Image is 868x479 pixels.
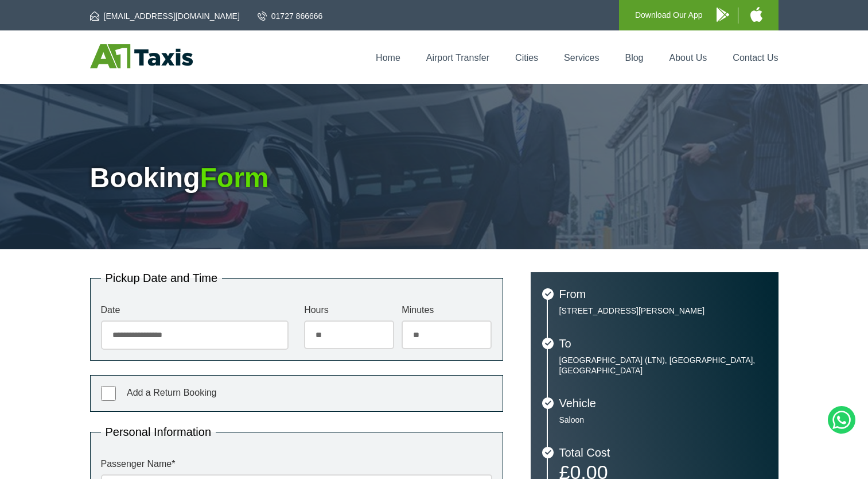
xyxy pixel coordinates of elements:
[90,44,193,68] img: A1 Taxis St Albans LTD
[515,53,538,63] a: Cities
[90,10,240,22] a: [EMAIL_ADDRESS][DOMAIN_NAME]
[564,53,599,63] a: Services
[258,10,323,22] a: 01727 866666
[670,53,707,63] a: About Us
[625,53,643,63] a: Blog
[635,8,703,22] p: Download Our App
[101,459,492,469] label: Passenger Name
[101,272,223,284] legend: Pickup Date and Time
[101,426,216,438] legend: Personal Information
[101,306,289,315] label: Date
[559,415,767,425] p: Saloon
[559,306,767,316] p: [STREET_ADDRESS][PERSON_NAME]
[127,388,217,397] span: Add a Return Booking
[559,288,767,300] h3: From
[200,163,268,193] span: Form
[559,338,767,349] h3: To
[426,53,489,63] a: Airport Transfer
[101,386,116,401] input: Add a Return Booking
[559,447,767,458] h3: Total Cost
[376,53,400,63] a: Home
[559,355,767,376] p: [GEOGRAPHIC_DATA] (LTN), [GEOGRAPHIC_DATA], [GEOGRAPHIC_DATA]
[750,7,762,22] img: A1 Taxis iPhone App
[402,306,492,315] label: Minutes
[304,306,394,315] label: Hours
[90,164,779,192] h1: Booking
[733,53,778,63] a: Contact Us
[717,7,729,22] img: A1 Taxis Android App
[559,397,767,409] h3: Vehicle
